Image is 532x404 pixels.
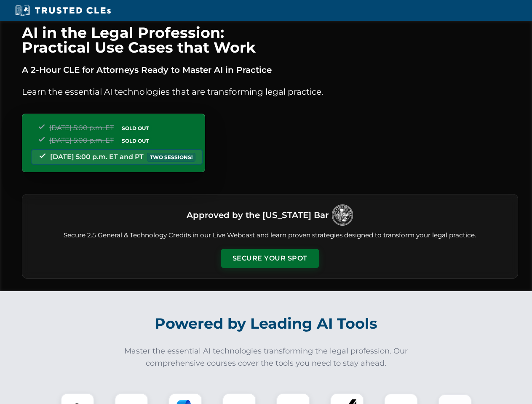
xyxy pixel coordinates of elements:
span: [DATE] 5:00 p.m. ET [49,136,114,144]
span: SOLD OUT [119,136,152,145]
img: Trusted CLEs [13,4,113,17]
h3: Approved by the [US_STATE] Bar [187,207,329,223]
h1: AI in the Legal Profession: Practical Use Cases that Work [22,25,518,55]
h2: Powered by Leading AI Tools [33,309,500,338]
button: Secure Your Spot [221,249,319,268]
p: Learn the essential AI technologies that are transforming legal practice. [22,85,518,98]
p: Secure 2.5 General & Technology Credits in our Live Webcast and learn proven strategies designed ... [32,231,508,240]
img: Logo [332,205,353,226]
span: SOLD OUT [119,124,152,133]
span: [DATE] 5:00 p.m. ET [49,124,114,132]
p: A 2-Hour CLE for Attorneys Ready to Master AI in Practice [22,63,518,77]
p: Master the essential AI technologies transforming the legal profession. Our comprehensive courses... [119,345,414,369]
